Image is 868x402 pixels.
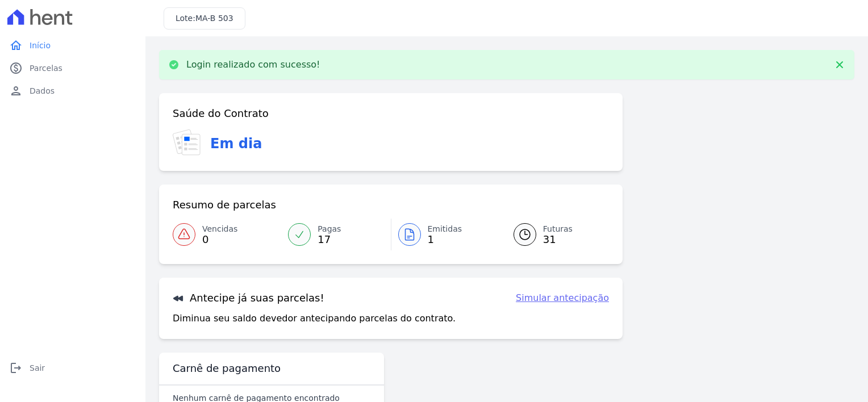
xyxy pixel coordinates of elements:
h3: Em dia [210,133,262,154]
h3: Antecipe já suas parcelas! [173,291,324,305]
a: Vencidas 0 [173,219,281,250]
a: Simular antecipação [516,291,609,305]
span: Vencidas [202,223,237,235]
span: Início [30,40,51,51]
span: 31 [543,235,573,244]
span: Sair [30,362,45,374]
span: MA-B 503 [195,14,233,23]
a: Emitidas 1 [391,219,500,250]
a: Futuras 31 [500,219,609,250]
i: person [9,84,23,98]
a: Pagas 17 [281,219,390,250]
i: paid [9,61,23,75]
span: Pagas [318,223,341,235]
span: Dados [30,85,55,97]
p: Diminua seu saldo devedor antecipando parcelas do contrato. [173,312,456,325]
a: paidParcelas [5,57,141,79]
span: Emitidas [428,223,462,235]
h3: Resumo de parcelas [173,198,276,212]
i: logout [9,361,23,375]
p: Login realizado com sucesso! [186,59,320,70]
h3: Saúde do Contrato [173,107,269,120]
a: homeInício [5,34,141,57]
h3: Lote: [176,12,233,24]
a: logoutSair [5,357,141,379]
span: 17 [318,235,341,244]
span: 0 [202,235,237,244]
a: personDados [5,79,141,102]
span: 1 [428,235,462,244]
h3: Carnê de pagamento [173,362,281,375]
i: home [9,39,23,52]
span: Futuras [543,223,573,235]
span: Parcelas [30,62,62,74]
